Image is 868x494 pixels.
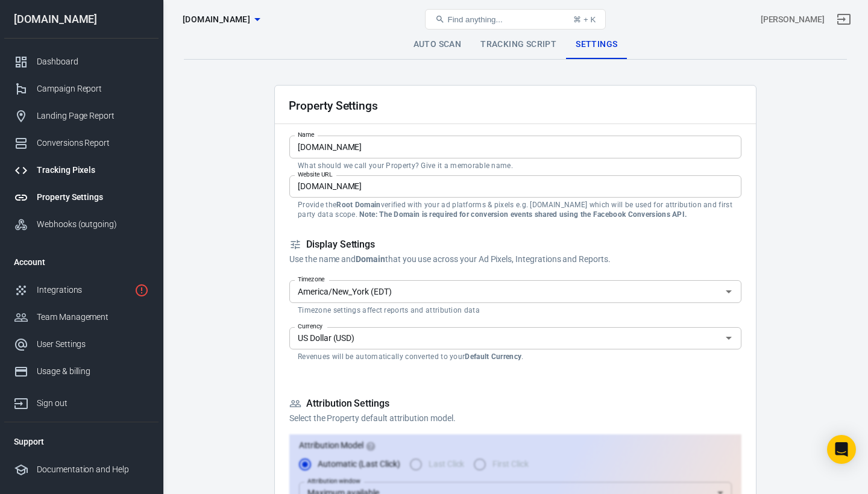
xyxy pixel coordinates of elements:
a: Settings [566,30,627,59]
p: Revenues will be automatically converted to your . [298,352,733,361]
a: Tracking Pixels [4,157,159,184]
div: Landing Page Report [37,110,149,122]
h5: Attribution Settings [289,398,741,410]
div: Integrations [37,284,130,296]
input: Your Website Name [289,136,741,158]
input: UTC [293,284,718,299]
label: Timezone [298,275,325,284]
li: Support [4,427,159,456]
a: User Settings [4,331,159,358]
label: Website URL [298,170,333,179]
a: Auto Scan [404,30,471,59]
div: Open Intercom Messenger [827,435,856,464]
label: Currency [298,322,323,331]
p: Select the Property default attribution model. [289,412,741,425]
div: User Settings [37,338,149,351]
div: Tracking Pixels [37,164,149,177]
label: Attribution window [307,477,361,486]
div: Usage & billing [37,365,149,378]
div: Account id: GXqx2G2u [761,13,825,26]
input: USD [293,331,718,346]
a: Sign out [829,5,858,34]
input: example.com [289,175,741,198]
h2: Property Settings [289,99,378,112]
a: Usage & billing [4,358,159,385]
div: Conversions Report [37,137,149,149]
a: Campaign Report [4,75,159,102]
div: Team Management [37,311,149,324]
p: Provide the verified with your ad platforms & pixels e.g. [DOMAIN_NAME] which will be used for at... [298,200,733,219]
strong: Note: The Domain is required for conversion events shared using the Facebook Conversions API. [359,210,687,219]
a: Dashboard [4,48,159,75]
a: Integrations [4,277,159,304]
button: Open [720,283,737,300]
button: [DOMAIN_NAME] [178,8,265,31]
button: Open [720,330,737,346]
a: Sign out [4,385,159,417]
div: Property Settings [37,191,149,204]
li: Account [4,248,159,277]
label: Name [298,130,315,139]
a: Webhooks (outgoing) [4,211,159,238]
div: Webhooks (outgoing) [37,218,149,231]
span: worldwidehealthytip.com [183,12,250,27]
div: Campaign Report [37,83,149,95]
strong: Default Currency [465,352,521,361]
p: Use the name and that you use across your Ad Pixels, Integrations and Reports. [289,253,741,266]
a: Property Settings [4,184,159,211]
p: Timezone settings affect reports and attribution data [298,305,733,315]
div: Sign out [37,397,149,410]
p: What should we call your Property? Give it a memorable name. [298,161,733,170]
h5: Display Settings [289,239,741,251]
span: Find anything... [447,15,502,24]
a: Conversions Report [4,130,159,157]
div: ⌘ + K [573,15,596,24]
strong: Root Domain [336,201,380,209]
a: Landing Page Report [4,102,159,130]
a: Team Management [4,304,159,331]
strong: Domain [356,254,385,264]
div: Documentation and Help [37,463,149,476]
div: [DOMAIN_NAME] [4,14,159,25]
div: Dashboard [37,55,149,68]
a: Tracking Script [471,30,566,59]
button: Find anything...⌘ + K [425,9,606,30]
svg: 1 networks not verified yet [134,283,149,298]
